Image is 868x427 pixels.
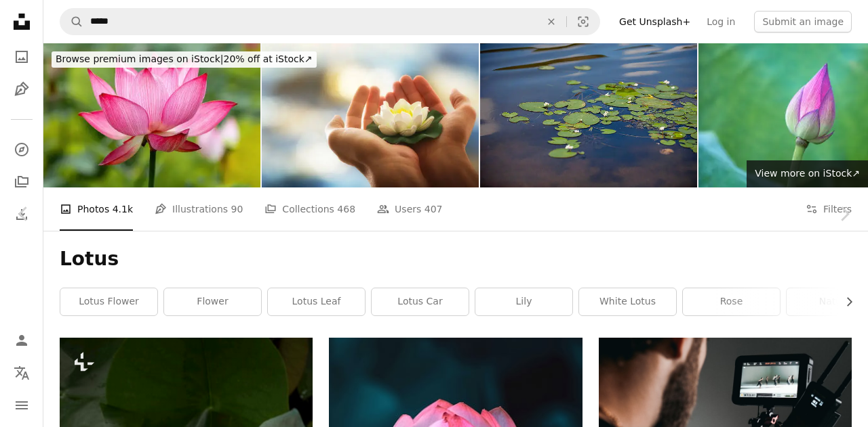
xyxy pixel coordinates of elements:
span: 407 [425,202,443,217]
a: Get Unsplash+ [611,11,698,32]
a: lotus flower [60,288,157,315]
a: white lotus [579,288,676,315]
a: Explore [8,136,35,163]
a: Illustrations 90 [155,187,243,231]
button: Language [8,359,35,386]
span: 20% off at iStock ↗ [56,53,313,64]
a: Next [821,149,868,279]
a: Users 407 [377,187,442,231]
h1: Lotus [60,247,852,271]
img: lotus [480,43,697,187]
a: Log in [698,11,743,32]
a: rose [683,288,780,315]
a: lily [475,288,572,315]
a: Log in / Sign up [8,327,35,354]
button: Clear [536,9,566,35]
img: Lotus [43,43,260,187]
button: Submit an image [754,11,852,32]
img: Hands holding a white water lily with water background [262,43,479,187]
a: flower [164,288,261,315]
a: View more on iStock↗ [747,160,868,187]
button: Search Unsplash [60,9,83,35]
button: Visual search [567,9,599,35]
button: Menu [8,392,35,419]
a: lotus leaf [268,288,365,315]
a: Illustrations [8,76,35,103]
span: 468 [337,202,355,217]
span: Browse premium images on iStock | [56,53,223,64]
a: Collections 468 [264,187,355,231]
button: scroll list to the right [837,288,852,315]
button: Filters [806,187,852,231]
span: View more on iStock ↗ [755,168,860,179]
a: Photos [8,43,35,70]
a: lotus car [372,288,469,315]
span: 90 [231,202,243,217]
form: Find visuals sitewide [60,8,600,35]
a: Browse premium images on iStock|20% off at iStock↗ [43,43,325,76]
